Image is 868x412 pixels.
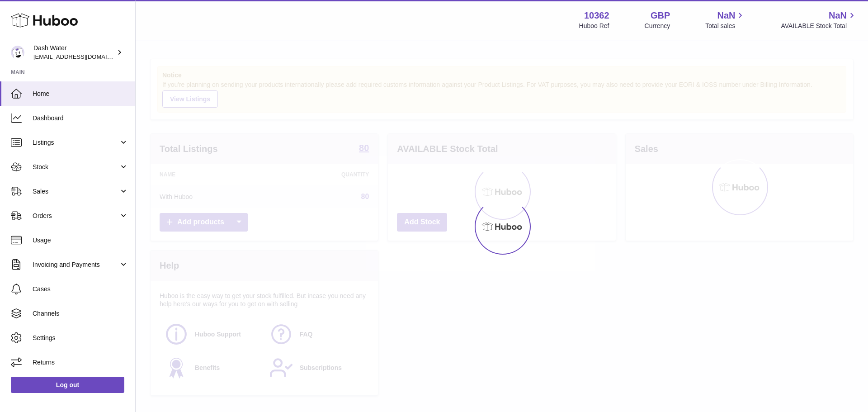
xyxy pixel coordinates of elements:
[11,46,24,59] img: internalAdmin-10362@internal.huboo.com
[33,309,128,318] span: Channels
[705,9,745,30] a: NaN Total sales
[781,22,857,30] span: AVAILABLE Stock Total
[33,334,128,342] span: Settings
[33,285,128,294] span: Cases
[781,9,857,30] a: NaN AVAILABLE Stock Total
[33,212,119,220] span: Orders
[33,236,128,245] span: Usage
[33,114,128,123] span: Dashboard
[33,53,133,60] span: [EMAIL_ADDRESS][DOMAIN_NAME]
[584,9,609,22] strong: 10362
[33,260,119,269] span: Invoicing and Payments
[33,44,115,61] div: Dash Water
[11,377,124,393] a: Log out
[651,9,670,22] strong: GBP
[33,138,119,147] span: Listings
[33,187,119,196] span: Sales
[579,22,609,30] div: Huboo Ref
[717,9,735,22] span: NaN
[705,22,745,30] span: Total sales
[645,22,670,30] div: Currency
[33,163,119,171] span: Stock
[33,90,128,98] span: Home
[829,9,847,22] span: NaN
[33,358,128,367] span: Returns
